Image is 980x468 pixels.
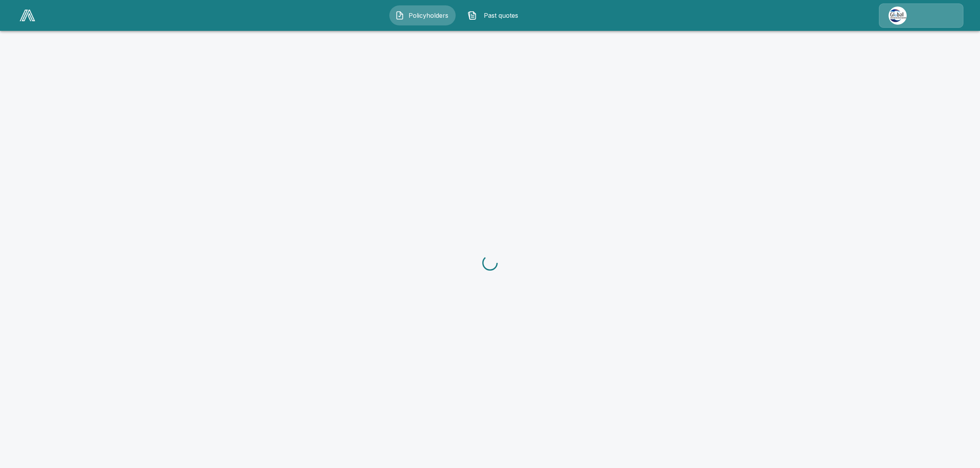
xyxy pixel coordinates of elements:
[389,5,456,25] button: Policyholders IconPolicyholders
[889,7,907,25] img: Agency Icon
[407,11,450,20] span: Policyholders
[395,11,404,20] img: Policyholders Icon
[480,11,522,20] span: Past quotes
[462,5,528,25] button: Past quotes IconPast quotes
[879,3,963,28] a: Agency Icon
[468,11,477,20] img: Past quotes Icon
[20,10,35,21] img: AA Logo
